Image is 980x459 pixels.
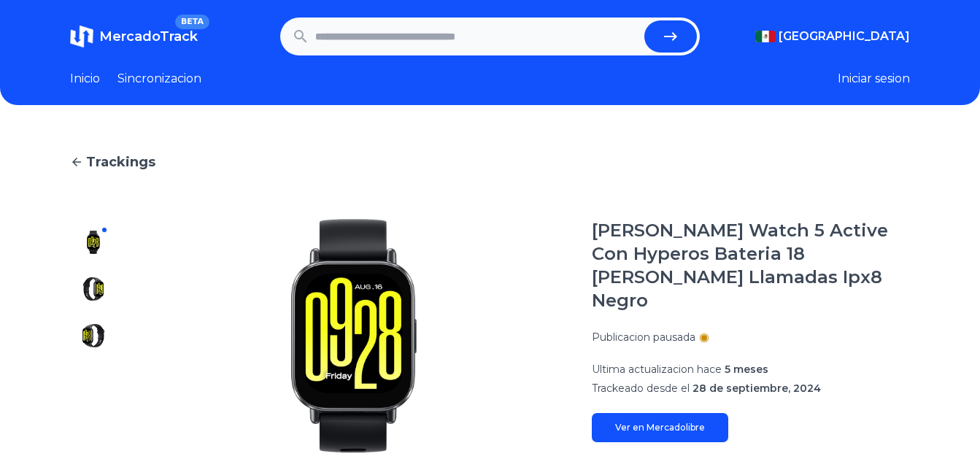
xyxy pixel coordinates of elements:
[592,363,722,376] span: Ultima actualizacion hace
[82,324,105,347] img: Xiaomi Redmi Watch 5 Active Con Hyperos Bateria 18 Días Llamadas Ipx8 Negro
[592,219,910,312] h1: [PERSON_NAME] Watch 5 Active Con Hyperos Bateria 18 [PERSON_NAME] Llamadas Ipx8 Negro
[725,363,768,376] span: 5 meses
[755,28,910,45] button: [GEOGRAPHIC_DATA]
[592,330,695,344] p: Publicacion pausada
[82,417,105,441] img: Xiaomi Redmi Watch 5 Active Con Hyperos Bateria 18 Días Llamadas Ipx8 Negro
[99,28,198,45] span: MercadoTrack
[70,70,100,88] a: Inicio
[82,371,105,394] img: Xiaomi Redmi Watch 5 Active Con Hyperos Bateria 18 Días Llamadas Ipx8 Negro
[146,219,563,452] img: Xiaomi Redmi Watch 5 Active Con Hyperos Bateria 18 Días Llamadas Ipx8 Negro
[175,15,209,29] span: BETA
[86,152,155,172] span: Trackings
[838,70,910,88] button: Iniciar sesion
[592,413,728,442] a: Ver en Mercadolibre
[779,28,910,45] span: [GEOGRAPHIC_DATA]
[117,70,201,88] a: Sincronizacion
[592,382,690,395] span: Trackeado desde el
[755,31,776,42] img: Mexico
[692,382,821,395] span: 28 de septiembre, 2024
[70,25,93,48] img: MercadoTrack
[82,231,105,254] img: Xiaomi Redmi Watch 5 Active Con Hyperos Bateria 18 Días Llamadas Ipx8 Negro
[70,25,198,48] a: MercadoTrackBETA
[82,277,105,301] img: Xiaomi Redmi Watch 5 Active Con Hyperos Bateria 18 Días Llamadas Ipx8 Negro
[70,152,910,172] a: Trackings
